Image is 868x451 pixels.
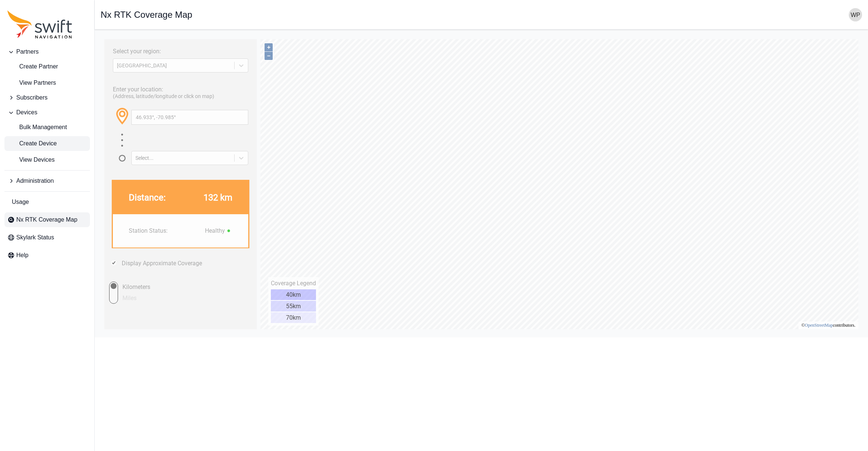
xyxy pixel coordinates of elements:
span: Skylark Status [16,233,54,242]
a: Help [4,248,90,263]
button: + [164,8,172,16]
span: Help [16,251,28,260]
label: Display Approximate Coverage [21,224,101,231]
span: Healthy [104,192,132,199]
a: View Partners [4,75,90,90]
h1: Nx RTK Coverage Map [101,10,192,19]
span: View Devices [7,155,55,164]
span: Usage [12,198,29,206]
span: Subscribers [16,93,47,102]
span: Nx RTK Coverage Map [16,215,77,224]
span: Devices [16,108,37,117]
label: Station Status: [28,192,147,199]
button: Devices [4,105,90,120]
span: Bulk Management [7,123,67,132]
span: View Partners [7,78,56,87]
a: Usage [4,195,90,209]
span: Administration [16,176,54,185]
div: 40km [170,254,215,265]
div: 55km [170,265,215,276]
span: Partners [16,47,38,56]
img: FsbBQtsWpfYTG4AAAAASUVORK5CYII= [124,192,132,199]
button: – [164,16,172,24]
span: 132 km [103,157,132,167]
span: Create Partner [7,62,58,71]
button: Administration [4,174,90,188]
img: user photo [849,8,862,21]
a: Nx RTK Coverage Map [4,212,90,227]
div: Coverage Legend [170,244,215,251]
a: OpenStreetMap [704,287,732,292]
button: Partners [4,44,90,59]
span: Create Device [7,139,57,148]
a: View Devices [4,152,90,167]
a: Bulk Management [4,120,90,135]
label: Kilometers [17,246,47,257]
iframe: RTK Map [101,36,862,331]
a: Skylark Status [4,230,90,245]
li: © contributors. [701,287,755,292]
div: 70km [170,277,215,287]
button: Subscribers [4,90,90,105]
a: Create Device [4,136,90,151]
a: create-partner [4,59,90,74]
label: Miles [17,257,47,268]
